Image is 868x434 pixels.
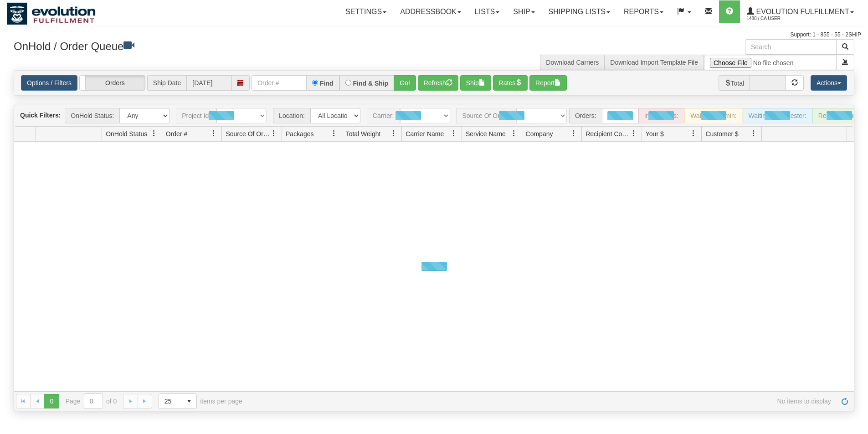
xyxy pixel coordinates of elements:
[754,8,849,15] span: Evolution Fulfillment
[286,129,313,138] span: Packages
[146,126,162,141] a: OnHold Status filter column settings
[106,129,147,138] span: OnHold Status
[446,126,462,141] a: Carrier Name filter column settings
[164,397,176,406] span: 25
[159,393,242,409] span: items per page
[602,108,638,123] div: New:
[705,129,738,138] span: Customer $
[468,0,506,23] a: Lists
[684,108,742,123] div: Waiting - Admin:
[686,126,701,141] a: Your $ filter column settings
[14,39,427,52] h3: OnHold / Order Queue
[743,108,812,123] div: Waiting - Requester:
[610,59,698,66] a: Download Import Template File
[811,75,847,91] button: Actions
[847,170,867,263] iframe: chat widget
[542,0,617,23] a: Shipping lists
[460,75,491,91] button: Ship
[506,126,522,141] a: Service Name filter column settings
[746,126,761,141] a: Customer $ filter column settings
[837,394,852,408] a: Refresh
[617,0,670,23] a: Reports
[747,14,815,23] span: 1488 / CA User
[80,76,145,90] label: Orders
[346,129,381,138] span: Total Weight
[406,129,444,138] span: Carrier Name
[326,126,342,141] a: Packages filter column settings
[836,39,854,55] button: Search
[626,126,642,141] a: Recipient Country filter column settings
[206,126,221,141] a: Order # filter column settings
[394,75,416,91] button: Go!
[418,75,458,91] button: Refresh
[353,80,389,87] label: Find & Ship
[719,75,750,91] span: Total
[166,129,187,138] span: Order #
[546,59,599,66] a: Download Carriers
[529,75,567,91] button: Report
[226,129,270,138] span: Source Of Order
[740,0,861,23] a: Evolution Fulfillment 1488 / CA User
[14,105,854,127] div: grid toolbar
[266,126,282,141] a: Source Of Order filter column settings
[506,0,541,23] a: Ship
[386,126,401,141] a: Total Weight filter column settings
[21,75,77,91] a: Options / Filters
[493,75,528,91] button: Rates
[320,80,334,87] label: Find
[586,129,630,138] span: Recipient Country
[526,129,553,138] span: Company
[745,39,837,55] input: Search
[704,55,837,70] input: Import
[159,393,197,409] span: Page sizes drop down
[44,394,59,408] span: Page 0
[646,129,664,138] span: Your $
[252,75,306,91] input: Order #
[339,0,393,23] a: Settings
[65,108,119,123] span: OnHold Status:
[566,126,581,141] a: Company filter column settings
[812,108,866,123] div: Ready to Ship:
[466,129,506,138] span: Service Name
[273,108,310,123] span: Location:
[255,398,831,405] span: No items to display
[20,111,61,120] label: Quick Filters:
[182,394,196,408] span: select
[7,2,96,25] img: logo1488.jpg
[638,108,684,123] div: In Progress:
[7,31,861,39] div: Support: 1 - 855 - 55 - 2SHIP
[569,108,602,123] span: Orders:
[393,0,468,23] a: Addressbook
[66,393,117,409] span: Page of 0
[147,75,186,91] span: Ship Date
